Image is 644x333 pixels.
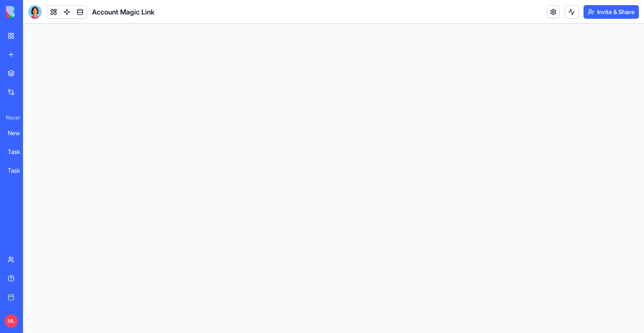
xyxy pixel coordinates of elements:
[3,125,37,142] a: New App
[4,314,18,328] span: ML
[3,143,37,160] a: TaskMaster Pro
[8,129,32,137] div: New App
[8,148,32,156] div: TaskMaster Pro
[6,6,59,18] img: logo
[3,114,20,121] span: Recent
[584,5,639,19] button: Invite & Share
[92,7,155,17] span: Account Magic Link
[8,166,32,175] div: TaskMaster Pro
[3,162,37,179] a: TaskMaster Pro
